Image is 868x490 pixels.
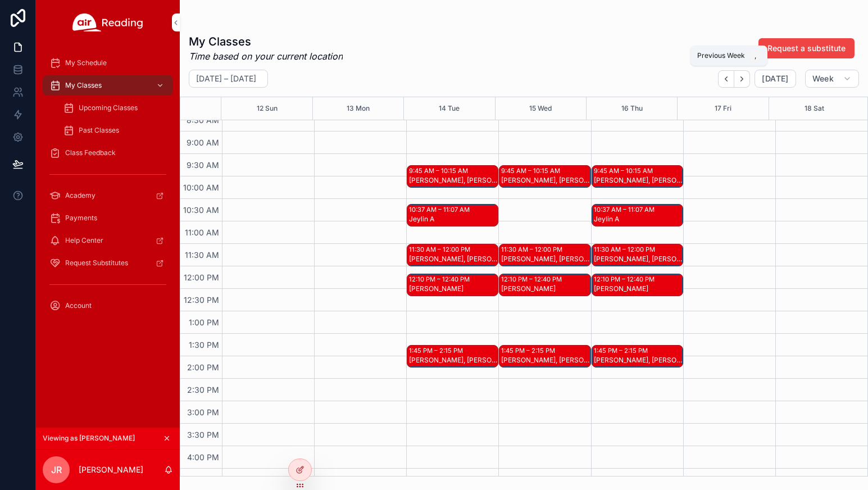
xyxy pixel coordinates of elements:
[79,103,138,112] span: Upcoming Classes
[43,253,173,273] a: Request Substitutes
[767,43,846,54] span: Request a substitute
[43,185,173,206] a: Academy
[65,301,92,310] span: Account
[43,143,173,163] a: Class Feedback
[186,317,222,327] span: 1:00 PM
[43,296,173,316] a: Account
[43,230,173,251] a: Help Center
[594,275,657,284] div: 12:10 PM – 12:40 PM
[594,215,682,224] div: Jeylin A
[409,205,472,214] div: 10:37 AM – 11:07 AM
[501,176,589,185] div: [PERSON_NAME], [PERSON_NAME], [PERSON_NAME]
[592,244,683,266] div: 11:30 AM – 12:00 PM[PERSON_NAME], [PERSON_NAME]
[257,97,278,120] div: 12 Sun
[594,176,682,185] div: [PERSON_NAME], [PERSON_NAME], [PERSON_NAME]
[501,275,565,284] div: 12:10 PM – 12:40 PM
[501,166,563,175] div: 9:45 AM – 10:15 AM
[594,356,682,365] div: [PERSON_NAME], [PERSON_NAME] M
[409,356,497,365] div: [PERSON_NAME], [PERSON_NAME] M
[184,362,222,372] span: 2:00 PM
[181,273,222,282] span: 12:00 PM
[184,475,222,484] span: 4:30 PM
[409,166,471,175] div: 9:45 AM – 10:15 AM
[501,356,589,365] div: [PERSON_NAME], [PERSON_NAME] M
[501,245,565,254] div: 11:30 AM – 12:00 PM
[499,346,590,367] div: 1:45 PM – 2:15 PM[PERSON_NAME], [PERSON_NAME] M
[501,284,589,293] div: [PERSON_NAME]
[196,73,256,84] h2: [DATE] – [DATE]
[184,138,222,147] span: 9:00 AM
[65,81,102,90] span: My Classes
[501,346,558,355] div: 1:45 PM – 2:15 PM
[407,244,498,266] div: 11:30 AM – 12:00 PM[PERSON_NAME], [PERSON_NAME]
[594,245,658,254] div: 11:30 AM – 12:00 PM
[621,97,643,120] button: 16 Thu
[592,205,683,226] div: 10:37 AM – 11:07 AMJeylin A
[65,258,128,267] span: Request Substitutes
[36,45,180,330] div: scrollable content
[184,430,222,439] span: 3:30 PM
[409,346,466,355] div: 1:45 PM – 2:15 PM
[734,70,750,88] button: Next
[43,208,173,228] a: Payments
[697,51,745,60] span: Previous Week
[65,236,103,245] span: Help Center
[184,452,222,462] span: 4:00 PM
[715,97,731,120] button: 17 Fri
[43,434,135,443] span: Viewing as [PERSON_NAME]
[184,407,222,417] span: 3:00 PM
[184,160,222,170] span: 9:30 AM
[592,346,683,367] div: 1:45 PM – 2:15 PM[PERSON_NAME], [PERSON_NAME] M
[43,53,173,73] a: My Schedule
[347,97,370,120] button: 13 Mon
[758,38,855,58] button: Request a substitute
[79,464,143,475] p: [PERSON_NAME]
[409,176,497,185] div: [PERSON_NAME], [PERSON_NAME], [PERSON_NAME]
[594,346,651,355] div: 1:45 PM – 2:15 PM
[65,148,116,157] span: Class Feedback
[762,74,788,84] span: [DATE]
[56,120,173,140] a: Past Classes
[501,255,589,264] div: [PERSON_NAME], [PERSON_NAME]
[499,166,590,187] div: 9:45 AM – 10:15 AM[PERSON_NAME], [PERSON_NAME], [PERSON_NAME]
[186,340,222,350] span: 1:30 PM
[184,115,222,125] span: 8:30 AM
[409,284,497,293] div: [PERSON_NAME]
[594,255,682,264] div: [PERSON_NAME], [PERSON_NAME]
[407,205,498,226] div: 10:37 AM – 11:07 AMJeylin A
[72,13,143,31] img: App logo
[407,346,498,367] div: 1:45 PM – 2:15 PM[PERSON_NAME], [PERSON_NAME] M
[592,274,683,296] div: 12:10 PM – 12:40 PM[PERSON_NAME]
[65,214,97,223] span: Payments
[592,166,683,187] div: 9:45 AM – 10:15 AM[PERSON_NAME], [PERSON_NAME], [PERSON_NAME]
[407,166,498,187] div: 9:45 AM – 10:15 AM[PERSON_NAME], [PERSON_NAME], [PERSON_NAME]
[184,385,222,394] span: 2:30 PM
[182,250,222,260] span: 11:30 AM
[180,183,222,192] span: 10:00 AM
[409,215,497,224] div: Jeylin A
[409,275,472,284] div: 12:10 PM – 12:40 PM
[43,75,173,96] a: My Classes
[181,295,222,305] span: 12:30 PM
[499,274,590,296] div: 12:10 PM – 12:40 PM[PERSON_NAME]
[751,51,760,60] span: ,
[805,97,824,120] button: 18 Sat
[189,49,343,63] em: Time based on your current location
[65,58,107,67] span: My Schedule
[182,228,222,237] span: 11:00 AM
[594,205,657,214] div: 10:37 AM – 11:07 AM
[755,70,796,88] button: [DATE]
[812,74,834,84] span: Week
[189,34,343,49] h1: My Classes
[407,274,498,296] div: 12:10 PM – 12:40 PM[PERSON_NAME]
[180,205,222,215] span: 10:30 AM
[51,463,62,477] span: JR
[718,70,734,88] button: Back
[79,126,119,135] span: Past Classes
[439,97,460,120] button: 14 Tue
